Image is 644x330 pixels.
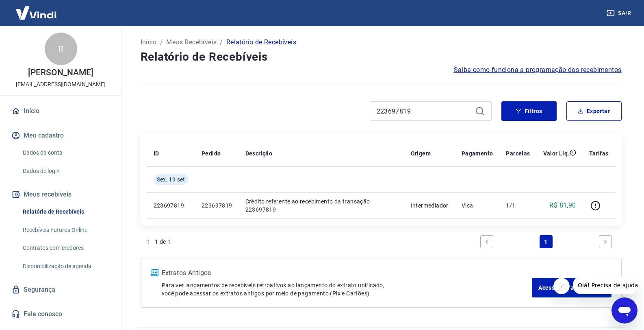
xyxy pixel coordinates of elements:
p: [PERSON_NAME] [28,68,93,77]
a: Início [141,37,157,47]
p: ID [154,149,159,157]
img: ícone [151,269,158,276]
p: 1 - 1 de 1 [147,238,171,246]
button: Sair [605,6,634,21]
p: Relatório de Recebíveis [226,37,296,47]
p: / [160,37,163,47]
ul: Pagination [477,232,615,251]
a: Fale conosco [10,305,112,323]
button: Meus recebíveis [10,186,112,203]
p: Para ver lançamentos de recebíveis retroativos ao lançamento do extrato unificado, você pode aces... [162,281,532,297]
input: Busque pelo número do pedido [377,105,472,117]
p: / [220,37,223,47]
iframe: Fechar mensagem [553,278,570,294]
img: Vindi [10,0,63,25]
iframe: Mensagem da empresa [573,276,637,294]
a: Dados de login [20,163,112,179]
button: Exportar [566,101,622,121]
a: Segurança [10,281,112,299]
button: Meu cadastro [10,127,112,144]
a: Início [10,102,112,120]
p: Descrição [245,149,273,157]
button: Filtros [501,101,557,121]
div: R [45,33,77,65]
h4: Relatório de Recebíveis [141,49,622,65]
iframe: Botão para abrir a janela de mensagens [611,297,637,323]
a: Relatório de Recebíveis [20,203,112,220]
p: Crédito referente ao recebimento da transação 223697819 [245,197,398,214]
p: Pagamento [462,149,493,157]
p: Valor Líq. [543,149,570,157]
p: 1/1 [506,201,530,210]
a: Page 1 is your current page [540,235,553,248]
a: Contratos com credores [20,240,112,256]
p: [EMAIL_ADDRESS][DOMAIN_NAME] [16,80,106,89]
p: R$ 81,90 [549,201,576,210]
p: 223697819 [154,201,189,210]
a: Acesse Extratos Antigos [532,278,611,297]
a: Disponibilização de agenda [20,258,112,275]
p: 223697819 [202,201,232,210]
span: Sex, 19 set [157,175,185,184]
a: Saiba como funciona a programação dos recebimentos [454,65,622,75]
a: Meus Recebíveis [166,37,217,47]
span: Olá! Precisa de ajuda? [5,6,68,12]
p: Visa [462,201,493,210]
p: Tarifas [589,149,609,157]
a: Recebíveis Futuros Online [20,222,112,238]
p: Pedido [202,149,221,157]
p: Origem [411,149,431,157]
a: Previous page [480,235,493,248]
a: Next page [599,235,612,248]
p: Intermediador [411,201,449,210]
p: Parcelas [506,149,530,157]
a: Dados da conta [20,144,112,161]
p: Extratos Antigos [162,268,532,278]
